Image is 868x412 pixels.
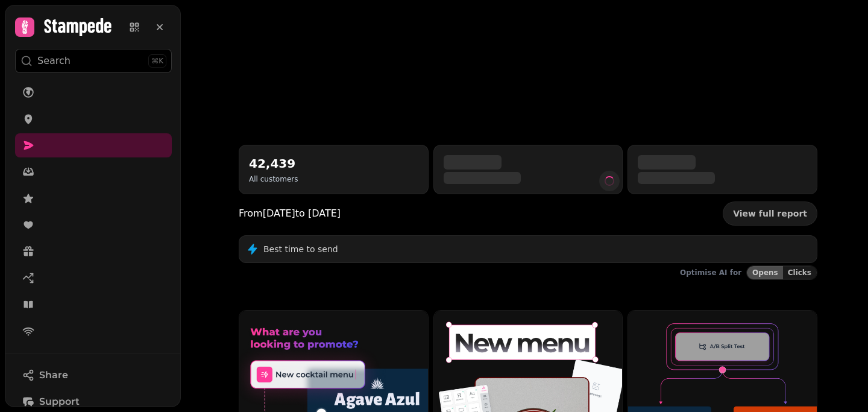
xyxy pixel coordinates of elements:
[599,171,620,191] button: refresh
[39,395,80,409] span: Support
[249,174,298,184] p: All customers
[747,266,783,279] button: Opens
[37,54,71,68] p: Search
[39,368,68,382] span: Share
[723,201,817,226] a: View full report
[15,49,172,73] button: Search⌘K
[148,54,166,68] div: ⌘K
[788,269,811,276] span: Clicks
[249,155,298,172] h2: 42,439
[15,363,172,387] button: Share
[239,206,341,221] p: From [DATE] to [DATE]
[752,269,778,276] span: Opens
[783,266,817,279] button: Clicks
[263,243,338,255] p: Best time to send
[680,268,741,277] p: Optimise AI for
